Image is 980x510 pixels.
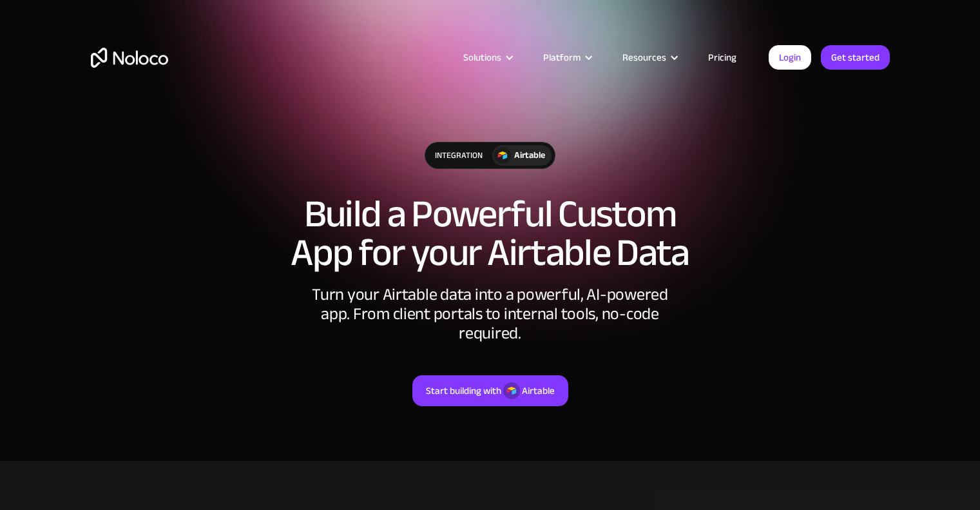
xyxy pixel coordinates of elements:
div: Platform [543,49,581,66]
div: Resources [622,49,666,66]
div: Airtable [522,382,555,399]
a: home [91,48,168,68]
div: Turn your Airtable data into a powerful, AI-powered app. From client portals to internal tools, n... [297,285,684,343]
a: Start building withAirtable [412,375,568,406]
a: Login [769,45,811,70]
a: Pricing [692,49,753,66]
div: Start building with [426,382,501,399]
div: Solutions [447,49,527,66]
div: Airtable [514,148,545,162]
div: Resources [606,49,692,66]
div: Solutions [463,49,501,66]
h1: Build a Powerful Custom App for your Airtable Data [91,195,890,272]
div: Platform [527,49,606,66]
a: Get started [821,45,890,70]
div: integration [425,142,492,168]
